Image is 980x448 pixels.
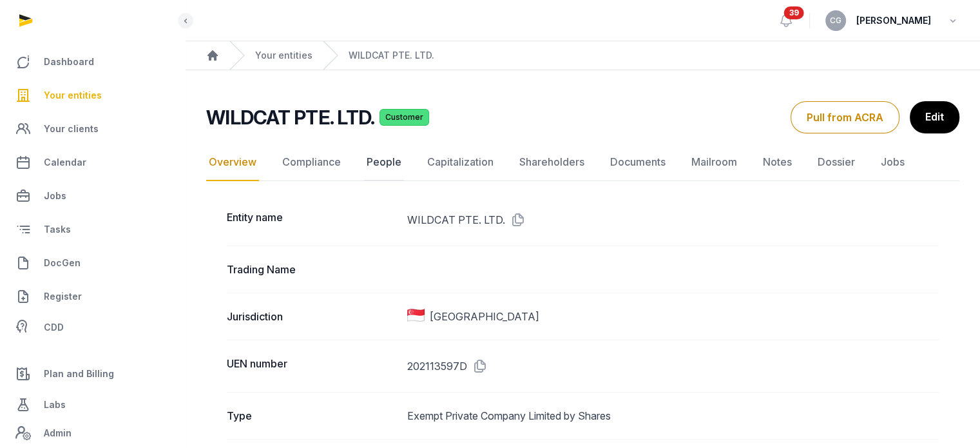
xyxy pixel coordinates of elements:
[10,180,175,211] a: Jobs
[380,109,429,126] span: Customer
[44,155,86,170] span: Calendar
[10,420,175,446] a: Admin
[825,10,846,31] button: CG
[430,309,539,324] span: [GEOGRAPHIC_DATA]
[44,366,114,382] span: Plan and Billing
[44,397,66,413] span: Labs
[608,144,668,181] a: Documents
[280,144,343,181] a: Compliance
[10,248,175,278] a: DocGen
[910,101,959,133] a: Edit
[44,320,64,335] span: CDD
[44,255,81,271] span: DocGen
[830,17,841,24] span: CG
[10,46,175,77] a: Dashboard
[255,49,312,62] a: Your entities
[10,147,175,178] a: Calendar
[791,101,899,133] button: Pull from ACRA
[10,389,175,420] a: Labs
[227,309,397,324] dt: Jurisdiction
[10,281,175,312] a: Register
[878,144,907,181] a: Jobs
[44,54,94,70] span: Dashboard
[517,144,587,181] a: Shareholders
[10,315,175,340] a: CDD
[10,113,175,144] a: Your clients
[784,6,804,19] span: 39
[227,209,397,230] dt: Entity name
[760,144,794,181] a: Notes
[227,356,397,376] dt: UEN number
[407,356,939,376] dd: 202113597D
[407,408,939,424] dd: Exempt Private Company Limited by Shares
[44,88,102,103] span: Your entities
[689,144,740,181] a: Mailroom
[44,289,82,304] span: Register
[10,80,175,111] a: Your entities
[856,13,931,28] span: [PERSON_NAME]
[206,144,959,181] nav: Tabs
[349,49,434,62] a: WILDCAT PTE. LTD.
[206,106,374,129] h2: WILDCAT PTE. LTD.
[364,144,404,181] a: People
[10,214,175,245] a: Tasks
[815,144,858,181] a: Dossier
[227,408,397,424] dt: Type
[407,209,939,230] dd: WILDCAT PTE. LTD.
[44,188,66,204] span: Jobs
[425,144,496,181] a: Capitalization
[44,121,99,137] span: Your clients
[44,425,72,441] span: Admin
[206,144,259,181] a: Overview
[186,41,980,70] nav: Breadcrumb
[44,222,71,237] span: Tasks
[10,358,175,389] a: Plan and Billing
[227,262,397,277] dt: Trading Name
